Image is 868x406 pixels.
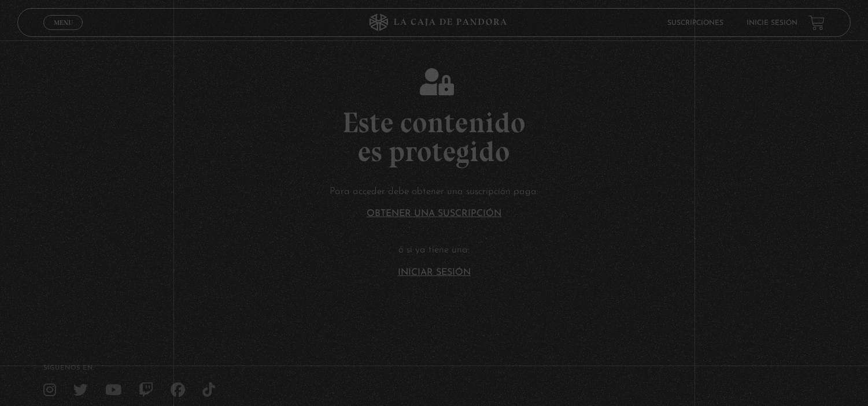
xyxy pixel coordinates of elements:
[747,20,797,27] a: Inicie sesión
[809,15,825,31] a: View your shopping cart
[367,209,501,218] a: Obtener una suscripción
[43,365,825,371] h4: SÍguenos en:
[50,29,77,37] span: Cerrar
[54,19,73,26] span: Menu
[667,20,723,27] a: Suscripciones
[398,268,471,277] a: Iniciar Sesión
